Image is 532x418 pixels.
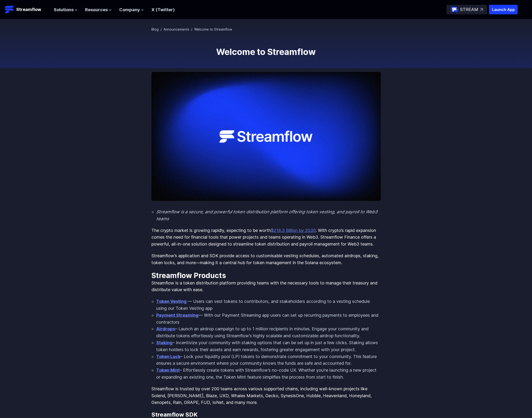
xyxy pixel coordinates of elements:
[54,6,74,13] span: Solutions
[5,5,14,14] img: Streamflow Logo
[16,6,41,13] p: Streamflow
[5,5,49,14] a: Streamflow
[156,313,199,318] a: Payment Streaming
[119,6,140,13] span: Company
[151,271,226,280] strong: Streamflow Products
[191,27,192,31] span: /
[156,340,172,345] a: Staking
[151,280,381,294] p: Streamflow is a token distribution platform providing teams with the necessary tools to manage th...
[156,368,180,373] a: Token Mint
[151,411,198,418] strong: Streamflow SDK
[156,367,381,381] li: – Effortlessly create tokens with Streamflow’s no-code UX. Whether you’re launching a new project...
[151,252,381,266] p: Streamflow’s application and SDK provide access to customisable vesting schedules, automated aird...
[156,298,381,312] li: — Users can vest tokens to contributors, and stakeholders according to a vesting schedule using o...
[156,339,381,353] li: – Incentivize your community with staking options that can be set up in just a few clicks. Stakin...
[151,72,381,201] img: Welcome to Streamflow
[156,354,180,359] a: Token Lock
[271,228,316,233] a: $218.3 Billion by 2030
[156,209,377,221] em: Streamflow is a secure, and powerful token distribution platform offering token vesting, and payr...
[85,6,112,13] button: Resources
[151,47,381,57] h1: Welcome to Streamflow
[156,326,381,339] li: – Launch an airdrop campaign to up to 1 million recipients in minutes. Engage your community and ...
[156,326,175,331] a: Airdrops
[161,27,162,31] span: /
[119,6,144,13] button: Company
[489,5,518,14] button: Launch App
[156,299,187,304] a: Token Vesting
[164,27,189,31] a: Announcements
[54,6,77,13] button: Solutions
[156,312,381,326] li: — With our Payment Streaming app users can set up recurring payments to employees and contractors
[151,386,381,406] p: Streamflow is trusted by over 200 teams across various supported chains, including well-known pro...
[85,6,108,13] span: Resources
[446,5,487,14] a: STREAM
[451,6,458,13] img: streamflow-logo-circle.png
[151,27,159,31] a: Blog
[460,6,478,13] p: STREAM
[151,227,381,248] p: The crypto market is growing rapidly, expecting to be worth . With crypto’s rapid expansion comes...
[151,7,175,12] a: X (Twitter)
[480,8,483,11] img: top-right-arrow.svg
[156,353,381,367] li: – Lock your liquidity pool (LP) tokens to demonstrate commitment to your community. This feature ...
[194,27,232,31] span: Welcome to Streamflow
